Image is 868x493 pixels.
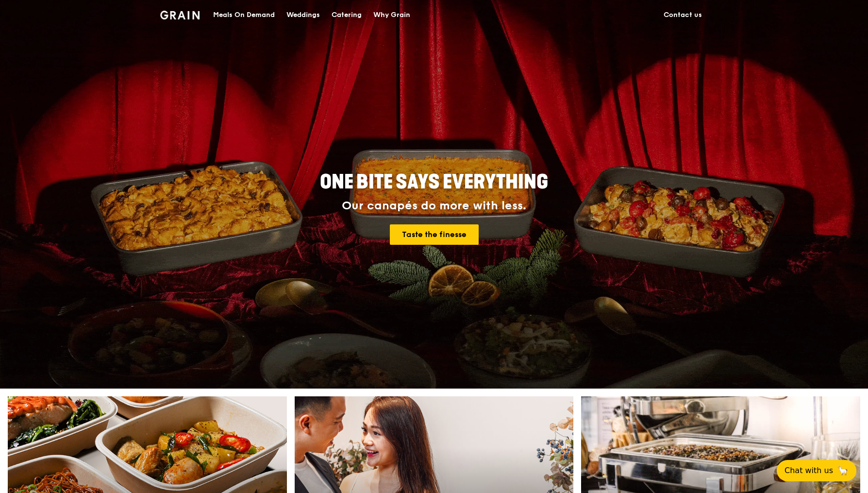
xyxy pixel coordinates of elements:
span: ONE BITE SAYS EVERYTHING [320,170,548,194]
button: Chat with us🦙 [777,460,856,481]
span: Chat with us [785,465,833,476]
div: Our canapés do more with less. [259,199,609,213]
a: Taste the finesse [390,224,479,245]
span: 🦙 [837,465,849,476]
img: Grain [160,11,200,19]
div: Weddings [286,0,320,30]
a: Weddings [281,0,326,30]
div: Catering [332,0,362,30]
a: Catering [326,0,367,30]
a: Contact us [658,0,708,30]
a: Why Grain [367,0,416,30]
div: Why Grain [373,0,410,30]
div: Meals On Demand [213,0,275,30]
